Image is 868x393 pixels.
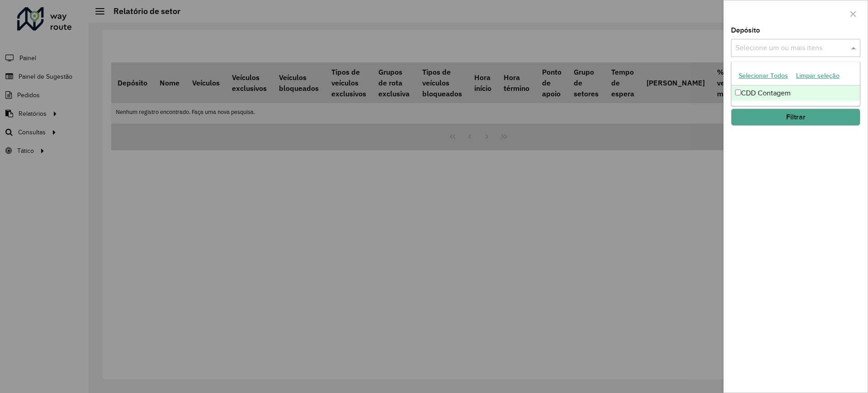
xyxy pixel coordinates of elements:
[735,69,792,83] button: Selecionar Todos
[792,69,844,83] button: Limpar seleção
[731,25,760,36] label: Depósito
[731,62,860,106] ng-dropdown-panel: Options list
[731,109,860,126] button: Filtrar
[731,85,860,101] div: CDD Contagem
